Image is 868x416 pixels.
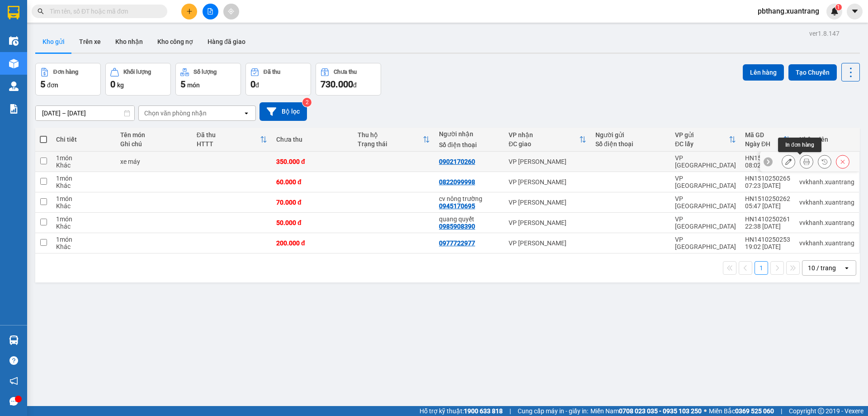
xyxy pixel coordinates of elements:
[56,243,111,250] div: Khác
[439,202,475,210] div: 0945170695
[735,407,774,415] strong: 0369 525 060
[302,98,311,107] sup: 2
[56,236,111,243] div: 1 món
[675,236,736,250] div: VP [GEOGRAPHIC_DATA]
[675,131,729,139] div: VP gửi
[439,195,500,202] div: cv nông trường
[675,195,736,210] div: VP [GEOGRAPHIC_DATA]
[53,69,78,75] div: Đơn hàng
[745,140,783,148] div: Ngày ĐH
[439,239,475,247] div: 0977722977
[56,223,111,230] div: Khác
[40,79,45,90] span: 5
[105,63,171,96] button: Khối lượng0kg
[108,31,150,53] button: Kho nhận
[9,335,19,345] img: warehouse-icon
[9,356,18,365] span: question-circle
[334,69,357,75] div: Chưa thu
[799,219,854,226] div: vvkhanh.xuantrang
[809,29,840,38] div: ver 1.8.147
[8,6,19,19] img: logo-vxr
[276,158,349,165] div: 350.000 đ
[670,128,741,152] th: Toggle SortBy
[243,110,250,117] svg: open
[439,158,475,165] div: 0902170260
[144,109,207,118] div: Chọn văn phòng nhận
[56,136,111,143] div: Chi tiết
[358,131,423,139] div: Thu hộ
[509,178,586,186] div: VP [PERSON_NAME]
[150,31,200,53] button: Kho công nợ
[799,199,854,206] div: vvkhanh.xuantrang
[509,239,586,247] div: VP [PERSON_NAME]
[741,128,795,152] th: Toggle SortBy
[197,140,260,148] div: HTTT
[56,195,111,202] div: 1 món
[276,199,349,206] div: 70.000 đ
[675,215,736,230] div: VP [GEOGRAPHIC_DATA]
[799,136,854,143] div: Nhân viên
[56,215,111,223] div: 1 món
[799,239,854,247] div: vvkhanh.xuantrang
[9,377,18,385] span: notification
[439,130,500,138] div: Người nhận
[837,4,840,10] span: 1
[704,409,707,413] span: ⚪️
[186,8,193,14] span: plus
[464,407,503,415] strong: 1900 633 818
[192,128,272,152] th: Toggle SortBy
[56,162,111,169] div: Khác
[755,261,768,275] button: 1
[745,195,790,202] div: HN1510250262
[200,31,253,53] button: Hàng đã giao
[9,104,19,114] img: solution-icon
[353,128,434,152] th: Toggle SortBy
[595,131,666,139] div: Người gửi
[187,81,200,89] span: món
[123,69,151,75] div: Khối lượng
[778,138,821,152] div: In đơn hàng
[9,397,18,406] span: message
[353,81,357,89] span: đ
[120,131,187,139] div: Tên món
[175,63,241,96] button: Số lượng5món
[9,81,19,91] img: warehouse-icon
[590,406,702,416] span: Miền Nam
[207,8,213,14] span: file-add
[788,64,837,81] button: Tạo Chuyến
[619,407,702,415] strong: 0708 023 035 - 0935 103 250
[745,243,790,250] div: 19:02 [DATE]
[316,63,381,96] button: Chưa thu730.000đ
[56,154,111,162] div: 1 món
[439,141,500,148] div: Số điện thoại
[358,140,423,148] div: Trạng thái
[675,175,736,189] div: VP [GEOGRAPHIC_DATA]
[35,31,72,53] button: Kho gửi
[509,199,586,206] div: VP [PERSON_NAME]
[509,158,586,165] div: VP [PERSON_NAME]
[56,175,111,182] div: 1 món
[675,154,736,169] div: VP [GEOGRAPHIC_DATA]
[120,140,187,148] div: Ghi chú
[745,131,783,139] div: Mã GD
[439,215,500,223] div: quang quyết
[56,202,111,210] div: Khác
[56,182,111,189] div: Khác
[276,219,349,226] div: 50.000 đ
[675,140,729,148] div: ĐC lấy
[745,215,790,223] div: HN1410250261
[745,162,790,169] div: 08:02 [DATE]
[193,69,217,75] div: Số lượng
[743,64,784,81] button: Lên hàng
[509,406,511,416] span: |
[745,236,790,243] div: HN1410250253
[38,8,44,14] span: search
[9,59,19,68] img: warehouse-icon
[50,6,156,16] input: Tìm tên, số ĐT hoặc mã đơn
[36,106,134,120] input: Select a date range.
[847,4,863,19] button: caret-down
[808,263,836,273] div: 10 / trang
[250,79,255,90] span: 0
[504,128,591,152] th: Toggle SortBy
[35,63,101,96] button: Đơn hàng5đơn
